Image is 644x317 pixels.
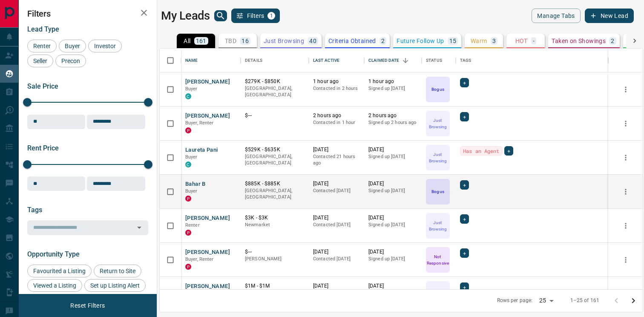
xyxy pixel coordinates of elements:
[185,161,191,167] div: condos.ca
[507,147,510,155] span: +
[313,119,360,126] p: Contacted in 1 hour
[30,58,50,64] span: Seller
[185,180,206,188] button: Bahar B
[313,256,360,262] p: Contacted [DATE]
[504,146,513,156] div: +
[532,9,580,23] button: Manage Tabs
[368,214,417,222] p: [DATE]
[27,206,42,214] span: Tags
[460,248,469,258] div: +
[313,49,339,72] div: Last Active
[241,38,249,44] p: 16
[225,38,236,44] p: TBD
[245,112,305,119] p: $---
[245,180,305,187] p: $885K - $885K
[27,250,80,258] span: Opportunity Type
[27,279,82,292] div: Viewed a Listing
[463,78,466,87] span: +
[460,112,469,121] div: +
[185,230,191,236] div: property.ca
[431,188,444,195] p: Bogus
[313,153,360,167] p: Contacted 21 hours ago
[59,40,86,52] div: Buyer
[368,153,417,160] p: Signed up [DATE]
[133,222,145,233] button: Open
[27,144,59,152] span: Rent Price
[185,188,198,194] span: Buyer
[30,43,54,49] span: Renter
[381,38,385,44] p: 2
[185,93,191,99] div: condos.ca
[185,196,191,202] div: property.ca
[58,58,83,64] span: Precon
[368,85,417,92] p: Signed up [DATE]
[27,9,148,19] h2: Filters
[619,185,632,198] button: more
[619,83,632,96] button: more
[245,49,262,72] div: Details
[313,85,360,92] p: Contacted in 2 hours
[426,49,442,72] div: Status
[619,254,632,266] button: more
[313,187,360,194] p: Contacted [DATE]
[619,219,632,232] button: more
[161,9,210,23] h1: My Leads
[27,25,59,33] span: Lead Type
[427,288,449,300] p: Just Browsing
[619,151,632,164] button: more
[368,282,417,290] p: [DATE]
[185,127,191,133] div: property.ca
[427,219,449,232] p: Just Browsing
[368,119,417,126] p: Signed up 2 hours ago
[463,112,466,121] span: +
[245,187,305,201] p: [GEOGRAPHIC_DATA], [GEOGRAPHIC_DATA]
[368,49,400,72] div: Claimed Date
[185,49,198,72] div: Name
[91,43,119,49] span: Investor
[368,146,417,153] p: [DATE]
[65,298,110,313] button: Reset Filters
[533,38,535,44] p: -
[87,282,143,289] span: Set up Listing Alert
[313,78,360,85] p: 1 hour ago
[313,180,360,187] p: [DATE]
[214,10,227,21] button: search button
[422,49,456,72] div: Status
[368,180,417,187] p: [DATE]
[427,254,449,266] p: Not Responsive
[463,249,466,257] span: +
[185,146,218,154] button: Laureta Pani
[328,38,376,44] p: Criteria Obtained
[30,282,79,289] span: Viewed a Listing
[463,283,466,291] span: +
[241,49,309,72] div: Details
[463,181,466,189] span: +
[313,146,360,153] p: [DATE]
[62,43,83,49] span: Buyer
[94,265,141,277] div: Return to Site
[585,9,634,23] button: New Lead
[619,288,632,300] button: more
[245,153,305,167] p: [GEOGRAPHIC_DATA], [GEOGRAPHIC_DATA]
[397,38,444,44] p: Future Follow Up
[268,13,274,19] span: 1
[400,55,411,66] button: Sort
[181,49,241,72] div: Name
[313,112,360,119] p: 2 hours ago
[196,38,207,44] p: 161
[185,214,230,222] button: [PERSON_NAME]
[185,78,230,86] button: [PERSON_NAME]
[245,214,305,222] p: $3K - $3K
[184,38,190,44] p: All
[185,86,198,92] span: Buyer
[368,256,417,262] p: Signed up [DATE]
[460,214,469,224] div: +
[185,222,200,228] span: Renter
[185,248,230,256] button: [PERSON_NAME]
[313,248,360,256] p: [DATE]
[625,292,642,309] button: Go to next page
[515,38,528,44] p: HOT
[460,282,469,292] div: +
[27,82,58,90] span: Sale Price
[611,38,614,44] p: 2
